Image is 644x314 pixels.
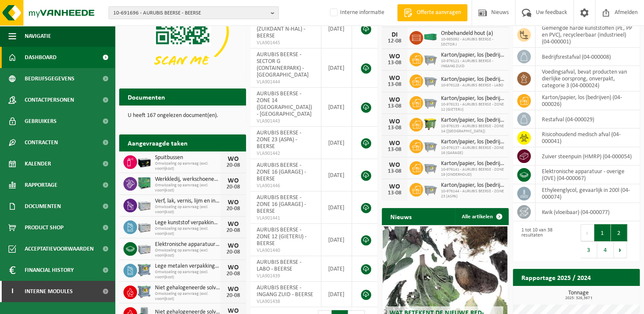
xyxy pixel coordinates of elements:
div: 13-08 [386,82,403,88]
div: WO [386,162,403,168]
span: Karton/papier, los (bedrijven) [441,117,504,124]
div: 20-08 [225,249,242,255]
h2: Nieuws [382,208,420,225]
img: PB-AP-0800-MET-02-01 [137,263,152,277]
a: Bekijk rapportage [576,285,639,303]
span: Omwisseling op aanvraag (excl. voorrijkost) [155,183,220,193]
span: Gebruikers [25,111,57,132]
span: VLA901440 [257,247,315,254]
div: 13-08 [386,168,403,174]
div: WO [386,140,403,147]
span: Karton/papier, los (bedrijven) [441,160,504,167]
img: PB-AP-0800-MET-02-01 [137,284,152,299]
span: Karton/papier, los (bedrijven) [441,52,504,59]
span: Contactpersonen [25,89,74,111]
td: zuiver steenpuin (HMRP) (04-000054) [535,147,640,166]
div: 12-08 [386,38,403,44]
td: [DATE] [321,159,352,191]
td: [DATE] [321,88,352,127]
td: gemengde harde kunststoffen (PE, PP en PVC), recycleerbaar (industrieel) (04-000001) [535,22,640,48]
div: 20-08 [225,184,242,190]
span: Omwisseling op aanvraag (excl. voorrijkost) [155,226,220,237]
td: [DATE] [321,191,352,224]
span: Omwisseling op aanvraag (excl. voorrijkost) [155,205,220,215]
td: [DATE] [321,49,352,88]
span: VLA901441 [257,215,315,222]
div: WO [225,199,242,206]
span: Elektronische apparatuur - overige (ove) [155,241,220,248]
span: AURUBIS BEERSE - ZONE 16 (GARAGE) - BEERSE [257,162,306,182]
span: AURUBIS BEERSE - LABO - BEERSE [257,259,301,272]
div: 13-08 [386,103,403,109]
td: [DATE] [321,256,352,282]
span: Navigatie [25,26,51,47]
span: VLA901446 [257,183,315,189]
td: bedrijfsrestafval (04-000008) [535,48,640,66]
div: WO [386,75,403,82]
span: I [9,281,16,302]
span: Omwisseling op aanvraag (excl. voorrijkost) [155,248,220,258]
button: Previous [581,224,594,241]
img: WB-2500-GAL-GY-01 [423,160,438,174]
img: WB-2500-GAL-GY-01 [423,95,438,109]
span: Omwisseling op aanvraag (excl. voorrijkost) [155,161,220,171]
td: karton/papier, los (bedrijven) (04-000026) [535,91,640,110]
img: WB-2500-GAL-GY-01 [423,73,438,88]
h2: Documenten [119,88,174,105]
span: 2025: 326,367 t [517,296,640,300]
div: WO [386,118,403,125]
a: Alle artikelen [455,208,508,225]
span: Omwisseling op aanvraag (excl. voorrijkost) [155,291,220,302]
td: kwik (vloeibaar) (04-000077) [535,203,640,221]
div: WO [225,177,242,184]
img: PB-LB-0680-HPE-GY-11 [137,219,152,234]
span: Kalender [25,153,51,174]
td: voedingsafval, bevat producten van dierlijke oorsprong, onverpakt, categorie 3 (04-000024) [535,66,640,91]
span: 10-976135 - AURUBIS BEERSE - ZONE 14 ([GEOGRAPHIC_DATA]) [441,124,504,134]
img: PB-LB-0680-HPE-GY-11 [137,241,152,255]
h3: Tonnage [517,290,640,300]
span: AURUBIS BEERSE - ZONE 23 (ASPA) - BEERSE [257,130,301,150]
td: [DATE] [321,224,352,256]
td: [DATE] [321,127,352,159]
span: Onbehandeld hout (a) [441,30,504,37]
span: 10-985092 - AURUBIS BEERSE - SECTOR J [441,37,504,47]
span: 10-976131 - AURUBIS BEERSE - ZONE 12 (GIETERIJ) [441,102,504,112]
span: 10-976137 - AURUBIS BEERSE - ZONE 16 (GARAGE) [441,146,504,156]
div: WO [386,53,403,60]
h2: Aangevraagde taken [119,134,196,151]
div: WO [386,97,403,103]
label: Interne informatie [328,6,384,19]
button: 10-691696 - AURUBIS BEERSE - BEERSE [109,6,279,19]
span: Bedrijfsgegevens [25,68,74,89]
span: Spuitbussen [155,154,220,161]
span: Omwisseling op aanvraag (excl. voorrijkost) [155,270,220,280]
span: Lege kunststof verpakkingen van gevaarlijke stoffen [155,220,220,226]
button: Next [614,241,627,258]
span: VLA901439 [257,273,315,280]
button: 1 [594,224,611,241]
img: PB-LB-0680-HPE-BK-11 [137,154,152,168]
div: WO [386,183,403,190]
div: 13-08 [386,147,403,153]
span: Karton/papier, los (bedrijven) [441,139,504,146]
span: Dashboard [25,47,57,68]
div: DI [386,31,403,38]
div: 20-08 [225,271,242,277]
a: Offerte aanvragen [397,4,467,21]
span: Financial History [25,260,74,281]
div: 20-08 [225,163,242,168]
span: Product Shop [25,217,63,238]
img: WB-2500-GAL-GY-01 [423,138,438,153]
div: WO [225,286,242,293]
span: 10-976121 - AURUBIS BEERSE - INGANG ZUID [441,59,504,69]
span: AURUBIS BEERSE - SECTOR G (CONTAINERPARK) - [GEOGRAPHIC_DATA] [257,51,309,78]
div: WO [225,243,242,249]
span: Karton/papier, los (bedrijven) [441,76,504,83]
span: VLA901444 [257,79,315,86]
div: WO [225,221,242,228]
td: [DATE] [321,9,352,49]
div: WO [225,264,242,271]
span: Verf, lak, vernis, lijm en inkt, industrieel in kleinverpakking [155,198,220,205]
span: Karton/papier, los (bedrijven) [441,95,504,102]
